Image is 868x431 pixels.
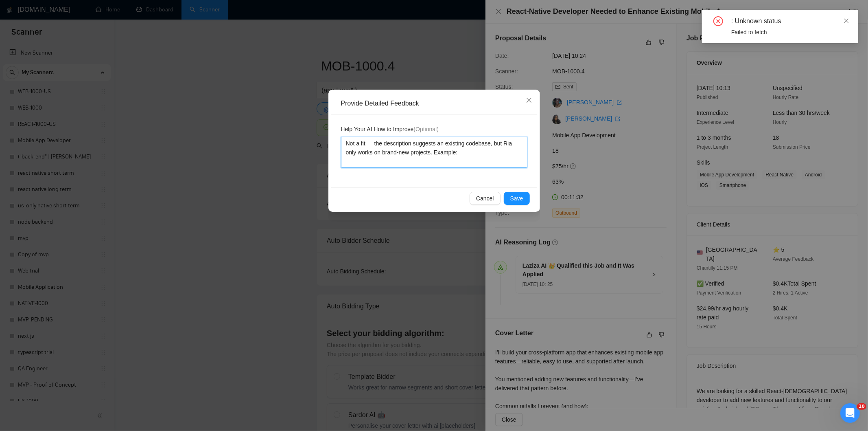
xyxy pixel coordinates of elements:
[731,16,848,26] div: : Unknown status
[731,28,848,37] div: Failed to fetch
[526,97,532,103] span: close
[857,403,866,410] span: 10
[510,194,523,203] span: Save
[518,90,540,112] button: Close
[504,192,530,205] button: Save
[414,126,439,132] span: (Optional)
[341,125,439,134] span: Help Your AI How to Improve
[844,18,849,24] span: close
[470,192,501,205] button: Cancel
[840,403,860,423] iframe: Intercom live chat
[713,16,723,26] span: close-circle
[476,194,494,203] span: Cancel
[341,99,533,108] div: Provide Detailed Feedback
